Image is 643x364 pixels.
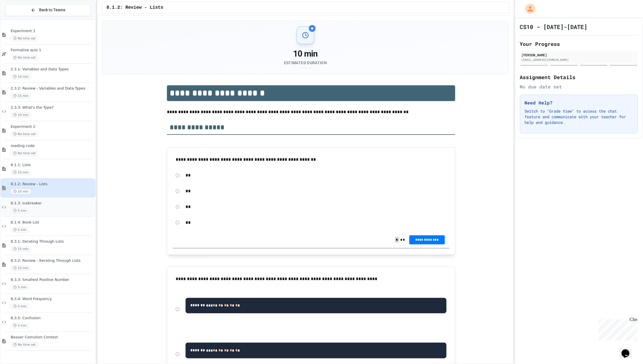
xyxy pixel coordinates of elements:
[11,201,94,206] span: 8.1.3: Icebreaker
[11,220,94,225] span: 8.1.4: Book List
[11,74,31,79] span: 10 min
[11,67,94,72] span: 2.3.1: Variables and Data Types
[11,124,94,129] span: Experiment 2
[522,58,636,62] div: [EMAIL_ADDRESS][DOMAIN_NAME]
[2,2,39,36] div: Chat with us now!Close
[11,144,94,148] span: reading code
[11,285,29,290] span: 5 min
[11,86,94,91] span: 2.3.2: Review - Variables and Data Types
[11,297,94,302] span: 8.3.4: Word Frequency
[11,189,31,194] span: 10 min
[284,49,327,59] div: 10 min
[11,208,29,213] span: 5 min
[525,108,633,125] p: Switch to "Grade View" to access the chat feature and communicate with your teacher for help and ...
[525,99,633,106] h3: Need Help?
[11,36,38,41] span: No time set
[11,323,29,328] span: 5 min
[5,4,91,16] button: Back to Teams
[11,246,31,252] span: 15 min
[11,55,38,60] span: No time set
[520,83,638,90] div: No due date set
[11,170,31,175] span: 15 min
[11,316,94,321] span: 8.3.5: Confusion
[11,112,31,118] span: 10 min
[11,278,94,282] span: 8.3.3: Smallest Positive Number
[11,182,94,187] span: 8.1.2: Review - Lists
[11,304,29,309] span: 5 min
[11,227,29,233] span: 5 min
[106,4,163,11] span: 8.1.2: Review - Lists
[11,48,94,53] span: Formative quiz 1
[520,40,638,48] h2: Your Progress
[11,239,94,244] span: 8.3.1: Iterating Through Lists
[11,342,38,347] span: No time set
[39,7,65,13] span: Back to Teams
[520,73,638,81] h2: Assignment Details
[284,60,327,66] div: Estimated Duration
[11,265,31,271] span: 10 min
[596,317,637,341] iframe: chat widget
[11,105,94,110] span: 2.3.3: What's the Type?
[522,52,636,57] div: [PERSON_NAME]
[519,2,537,15] div: My Account
[11,131,38,137] span: No time set
[11,258,94,263] span: 8.3.2: Review - Iterating Through Lists
[11,163,94,168] span: 8.1.1: Lists
[11,93,31,99] span: 15 min
[520,23,588,31] h1: CS10 - [DATE]-[DATE]
[619,341,637,358] iframe: chat widget
[11,151,38,156] span: No time set
[11,335,94,340] span: Beaver Comution Contest
[11,29,94,34] span: Experiment 1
